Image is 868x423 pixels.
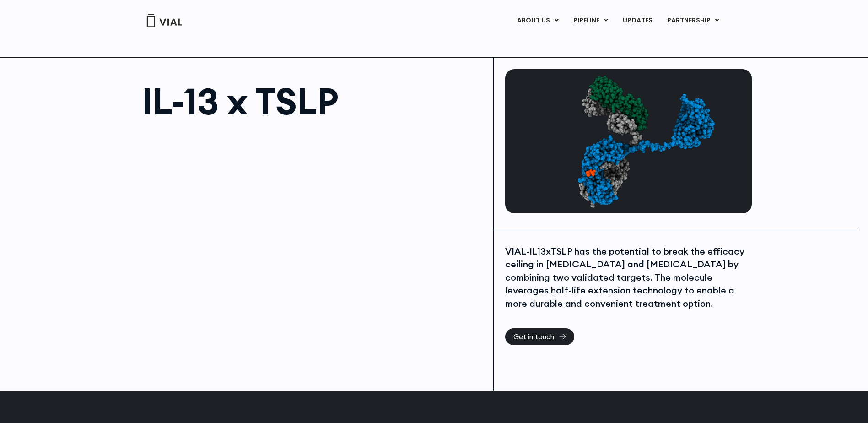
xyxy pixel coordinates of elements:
div: VIAL-IL13xTSLP has the potential to break the efficacy ceiling in [MEDICAL_DATA] and [MEDICAL_DAT... [505,245,749,310]
a: Get in touch [505,328,574,345]
a: ABOUT USMenu Toggle [510,13,566,28]
h1: IL-13 x TSLP [142,83,485,119]
img: Vial Logo [146,14,183,27]
a: PARTNERSHIPMenu Toggle [660,13,727,28]
a: PIPELINEMenu Toggle [566,13,615,28]
span: Get in touch [513,333,554,340]
a: UPDATES [615,13,659,28]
